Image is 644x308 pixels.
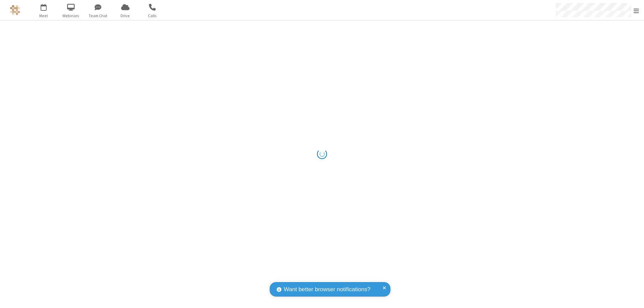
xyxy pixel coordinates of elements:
[58,13,84,19] span: Webinars
[31,13,56,19] span: Meet
[140,13,165,19] span: Calls
[86,13,111,19] span: Team Chat
[10,5,20,15] img: QA Selenium DO NOT DELETE OR CHANGE
[113,13,138,19] span: Drive
[284,285,370,294] span: Want better browser notifications?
